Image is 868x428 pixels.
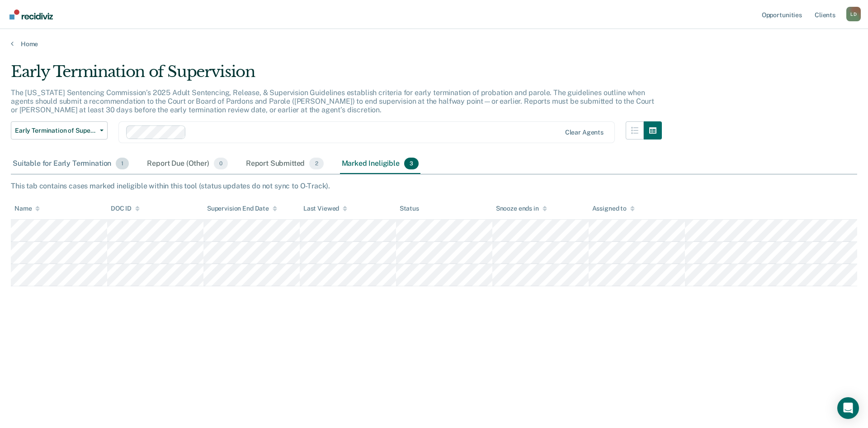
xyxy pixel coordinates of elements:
span: 1 [116,158,129,169]
div: Supervision End Date [207,205,277,212]
div: Report Due (Other)0 [145,154,229,174]
img: Recidiviz [9,10,53,19]
div: Early Termination of Supervision [11,63,662,88]
div: L D [846,7,861,21]
span: 3 [404,158,419,169]
div: Marked Ineligible3 [340,154,421,174]
div: Snooze ends in [496,205,547,212]
div: Open Intercom Messenger [837,397,859,419]
button: Profile dropdown button [846,7,861,21]
p: The [US_STATE] Sentencing Commission’s 2025 Adult Sentencing, Release, & Supervision Guidelines e... [11,88,654,114]
div: This tab contains cases marked ineligible within this tool (status updates do not sync to O-Track). [11,182,857,190]
div: Status [400,205,419,212]
div: Name [14,205,40,212]
div: DOC ID [111,205,140,212]
div: Clear agents [565,129,604,136]
span: 2 [309,158,323,169]
div: Suitable for Early Termination1 [11,154,131,174]
div: Last Viewed [303,205,347,212]
button: Early Termination of Supervision [11,121,108,139]
div: Assigned to [592,205,635,212]
span: 0 [214,158,228,169]
div: Report Submitted2 [244,154,325,174]
span: Early Termination of Supervision [15,127,96,135]
a: Home [11,40,857,48]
